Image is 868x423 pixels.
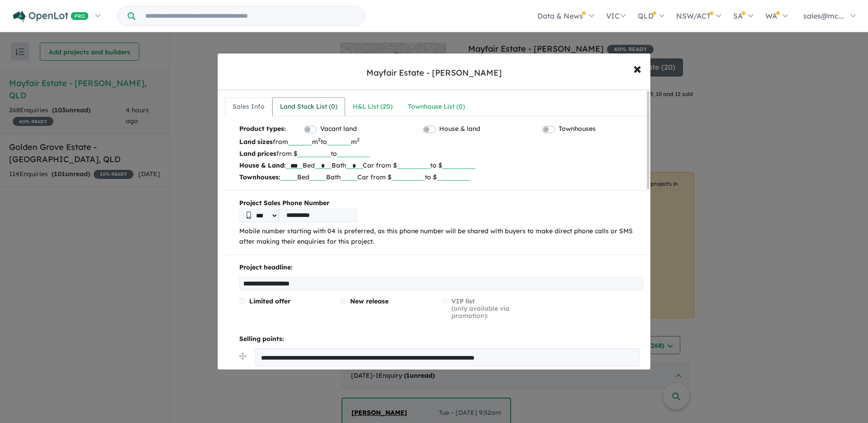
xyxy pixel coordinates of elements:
[239,334,644,345] p: Selling points:
[320,124,357,135] label: Vacant land
[239,124,286,136] b: Product types:
[239,226,644,248] p: Mobile number starting with 04 is preferred, as this phone number will be shared with buyers to m...
[232,101,265,112] div: Sales Info
[249,297,290,305] span: Limited offer
[350,297,389,305] span: New release
[239,159,644,171] p: Bed Bath Car from $ to $
[239,148,644,159] p: from $ to
[239,262,644,273] p: Project headline:
[137,6,363,26] input: Try estate name, suburb, builder or developer
[239,173,280,181] b: Townhouses:
[239,149,276,158] b: Land prices
[239,138,273,146] b: Land sizes
[239,161,286,169] b: House & Land:
[280,101,337,112] div: Land Stock List ( 0 )
[239,171,644,183] p: Bed Bath Car from $ to $
[559,124,596,135] label: Townhouses
[239,136,644,148] p: from m to m
[439,124,480,135] label: House & land
[633,58,641,78] span: ×
[357,136,360,143] sup: 2
[239,353,246,360] img: drag.svg
[318,136,321,143] sup: 2
[247,211,251,219] img: Phone icon
[408,101,465,112] div: Townhouse List ( 0 )
[13,11,89,22] img: Openlot PRO Logo White
[803,11,844,20] span: sales@mc...
[353,101,393,112] div: H&L List ( 20 )
[239,198,644,209] b: Project Sales Phone Number
[366,67,502,79] div: Mayfair Estate - [PERSON_NAME]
